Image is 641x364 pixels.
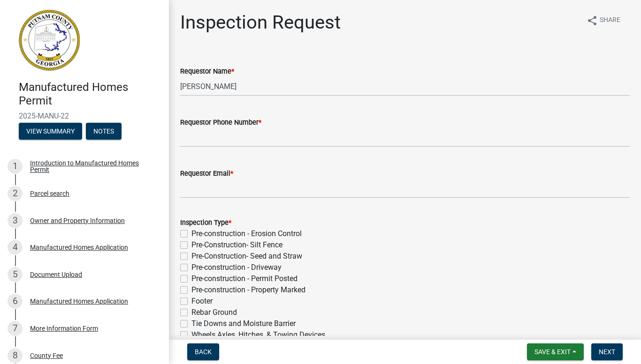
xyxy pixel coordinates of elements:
button: Save & Exit [527,343,584,360]
label: Pre-construction - Property Marked [191,284,305,296]
span: Next [599,348,615,356]
div: 1 [8,159,23,174]
button: View Summary [19,123,82,140]
label: Requestor Email [180,171,233,177]
label: Pre-Construction- Seed and Straw [191,251,302,262]
div: 3 [8,213,23,228]
div: Manufactured Homes Application [30,244,128,251]
div: Introduction to Manufactured Homes Permit [30,160,154,173]
label: Pre-Construction- Silt Fence [191,239,282,251]
div: 8 [8,348,23,363]
h1: Inspection Request [180,11,341,34]
label: Requestor Name [180,68,234,75]
div: Manufactured Homes Application [30,298,128,305]
div: 4 [8,240,23,255]
label: Wheels Axles, Hitches, & Towing Devices [191,329,325,341]
i: share [587,15,598,26]
div: Document Upload [30,271,82,278]
label: Inspection Type [180,220,231,226]
span: Back [195,348,212,356]
span: 2025-MANU-22 [19,111,150,120]
wm-modal-confirm: Notes [86,128,122,135]
h4: Manufactured Homes Permit [19,81,161,108]
label: Rebar Ground [191,307,237,318]
div: 2 [8,186,23,201]
button: shareShare [579,11,628,30]
div: 5 [8,267,23,282]
div: 6 [8,294,23,309]
div: Owner and Property Information [30,217,125,224]
img: Putnam County, Georgia [19,10,80,71]
label: Tie Downs and Moisture Barrier [191,318,296,329]
button: Next [591,343,623,360]
label: Footer [191,296,213,307]
span: Save & Exit [534,348,571,356]
label: Pre-construction - Erosion Control [191,228,302,239]
label: Pre-construction - Permit Posted [191,273,298,284]
div: 7 [8,321,23,336]
button: Notes [86,123,122,140]
wm-modal-confirm: Summary [19,128,82,135]
label: Requestor Phone Number [180,119,261,126]
span: Share [600,15,620,26]
div: County Fee [30,352,63,359]
div: More Information Form [30,325,98,332]
button: Back [187,343,219,360]
label: Pre-construction - Driveway [191,262,282,273]
div: Parcel search [30,190,69,197]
